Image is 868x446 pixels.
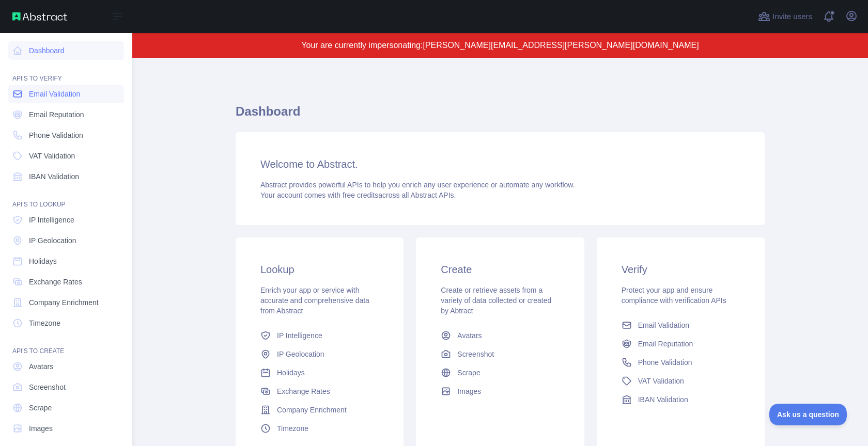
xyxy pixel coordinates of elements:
span: Exchange Rates [29,277,82,287]
a: Email Reputation [8,105,124,124]
span: Enrich your app or service with accurate and comprehensive data from Abstract [260,286,369,315]
span: IP Intelligence [277,330,322,341]
span: IP Geolocation [29,235,76,246]
span: Images [29,423,53,434]
span: Company Enrichment [29,297,99,308]
a: IBAN Validation [617,390,744,409]
span: Create or retrieve assets from a variety of data collected or created by Abtract [441,286,551,315]
span: free credits [343,191,378,199]
span: Protect your app and ensure compliance with verification APIs [622,286,726,305]
a: IP Intelligence [256,326,383,345]
a: Scrape [8,399,124,417]
span: Holidays [29,256,57,266]
a: Images [437,382,563,401]
div: API'S TO CREATE [8,334,124,355]
a: Holidays [8,252,124,270]
h3: Verify [622,262,740,277]
span: IBAN Validation [638,394,688,405]
a: Images [8,419,124,438]
a: VAT Validation [8,147,124,165]
span: Holidays [277,368,305,378]
a: IP Geolocation [8,231,124,250]
a: Email Validation [617,316,744,334]
span: VAT Validation [638,376,684,386]
span: IP Intelligence [29,215,74,225]
a: Email Reputation [617,334,744,353]
a: IP Geolocation [256,345,383,363]
a: Timezone [256,419,383,438]
span: Phone Validation [29,130,83,140]
span: Screenshot [29,382,66,392]
a: Email Validation [8,85,124,103]
span: Screenshot [457,349,494,359]
span: VAT Validation [29,151,75,161]
a: Scrape [437,363,563,382]
a: Avatars [437,326,563,345]
span: Email Reputation [638,339,693,349]
a: Holidays [256,363,383,382]
a: IP Intelligence [8,211,124,229]
span: Avatars [457,330,482,341]
a: Phone Validation [617,353,744,372]
a: Company Enrichment [8,293,124,312]
div: API'S TO VERIFY [8,62,124,83]
span: Phone Validation [638,357,692,368]
a: IBAN Validation [8,167,124,186]
span: Your account comes with across all Abstract APIs. [260,191,456,199]
span: Timezone [29,318,60,328]
a: Screenshot [8,378,124,396]
a: Exchange Rates [256,382,383,401]
div: API'S TO LOOKUP [8,188,124,209]
span: Scrape [457,368,480,378]
span: IP Geolocation [277,349,324,359]
a: Timezone [8,314,124,332]
h1: Dashboard [236,103,765,128]
span: Avatars [29,361,53,372]
a: Avatars [8,357,124,376]
span: Abstract provides powerful APIs to help you enrich any user experience or automate any workflow. [260,181,575,189]
span: Email Validation [638,320,689,330]
span: Timezone [277,423,308,434]
span: [PERSON_NAME][EMAIL_ADDRESS][PERSON_NAME][DOMAIN_NAME] [423,41,699,50]
a: VAT Validation [617,372,744,390]
span: IBAN Validation [29,171,79,182]
a: Dashboard [8,41,124,60]
span: Your are currently impersonating: [301,41,423,50]
a: Exchange Rates [8,273,124,291]
span: Invite users [772,11,812,23]
span: Email Reputation [29,109,84,120]
a: Phone Validation [8,126,124,145]
span: Email Validation [29,89,80,99]
span: Company Enrichment [277,405,347,415]
h3: Lookup [260,262,379,277]
iframe: Toggle Customer Support [769,404,847,425]
span: Images [457,386,481,396]
button: Invite users [756,8,814,25]
h3: Welcome to Abstract. [260,157,740,171]
a: Screenshot [437,345,563,363]
img: Abstract API [12,12,67,21]
span: Scrape [29,403,52,413]
h3: Create [441,262,559,277]
span: Exchange Rates [277,386,330,396]
a: Company Enrichment [256,401,383,419]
